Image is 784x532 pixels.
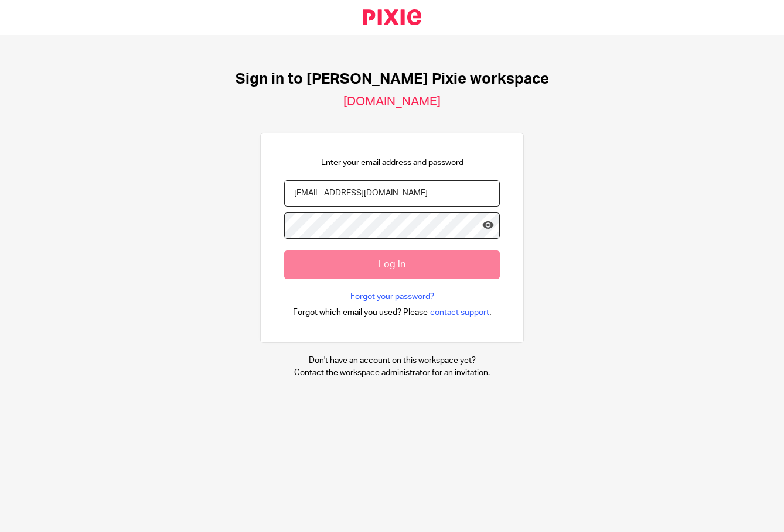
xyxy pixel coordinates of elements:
h1: Sign in to [PERSON_NAME] Pixie workspace [236,70,549,88]
p: Enter your email address and password [321,157,463,169]
p: Don't have an account on this workspace yet? [294,355,490,366]
span: contact support [430,307,489,318]
p: Contact the workspace administrator for an invitation. [294,367,490,379]
input: name@example.com [284,180,500,207]
h2: [DOMAIN_NAME] [343,94,441,109]
input: Log in [284,250,500,279]
span: Forgot which email you used? Please [293,307,428,318]
div: . [293,306,492,319]
a: Forgot your password? [350,291,434,303]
